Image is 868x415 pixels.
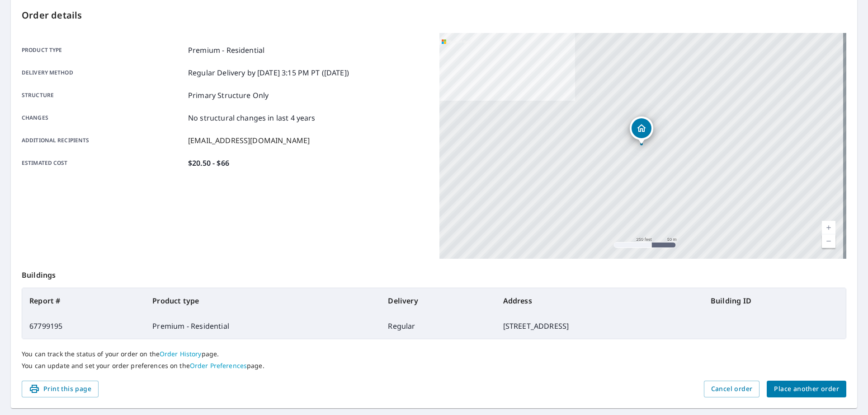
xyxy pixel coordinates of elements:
[22,90,184,101] p: Structure
[188,45,264,56] p: Premium - Residential
[704,381,760,397] button: Cancel order
[767,381,846,397] button: Place another order
[188,67,349,78] p: Regular Delivery by [DATE] 3:15 PM PT ([DATE])
[381,313,495,339] td: Regular
[188,135,310,146] p: [EMAIL_ADDRESS][DOMAIN_NAME]
[22,313,145,339] td: 67799195
[822,221,835,234] a: Current Level 17, Zoom In
[22,135,184,146] p: Additional recipients
[145,288,381,313] th: Product type
[22,362,846,370] p: You can update and set your order preferences on the page.
[22,288,145,313] th: Report #
[496,313,703,339] td: [STREET_ADDRESS]
[29,383,91,395] span: Print this page
[822,234,835,248] a: Current Level 17, Zoom Out
[22,381,99,397] button: Print this page
[145,313,381,339] td: Premium - Residential
[160,350,202,358] a: Order History
[22,112,184,123] p: Changes
[381,288,495,313] th: Delivery
[190,361,247,370] a: Order Preferences
[188,112,316,123] p: No structural changes in last 4 years
[703,288,846,313] th: Building ID
[774,383,839,395] span: Place another order
[22,45,184,56] p: Product type
[630,117,653,145] div: Dropped pin, building 1, Residential property, 2801 Stonemont Ct Imperial, MO 63052
[188,90,269,101] p: Primary Structure Only
[22,9,846,22] p: Order details
[188,158,229,168] p: $20.50 - $66
[22,350,846,358] p: You can track the status of your order on the page.
[496,288,703,313] th: Address
[711,383,753,395] span: Cancel order
[22,259,846,288] p: Buildings
[22,67,184,78] p: Delivery method
[22,158,184,168] p: Estimated cost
